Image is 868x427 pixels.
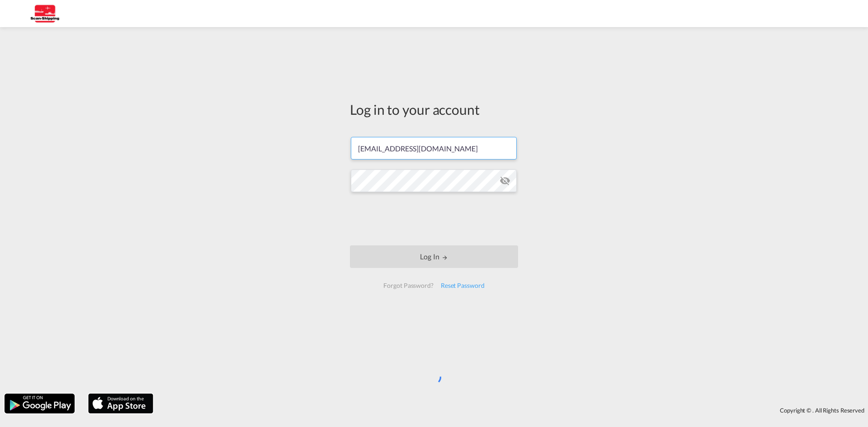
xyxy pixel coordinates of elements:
img: 123b615026f311ee80dabbd30bc9e10f.jpg [14,4,75,24]
iframe: reCAPTCHA [365,201,503,236]
div: Forgot Password? [380,277,437,294]
button: LOGIN [350,245,518,268]
div: Log in to your account [350,100,518,119]
input: Enter email/phone number [351,137,517,160]
md-icon: icon-eye-off [500,175,510,186]
img: google.png [4,393,75,414]
img: apple.png [87,393,154,414]
div: Reset Password [437,277,488,294]
div: Copyright © . All Rights Reserved [158,403,868,418]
